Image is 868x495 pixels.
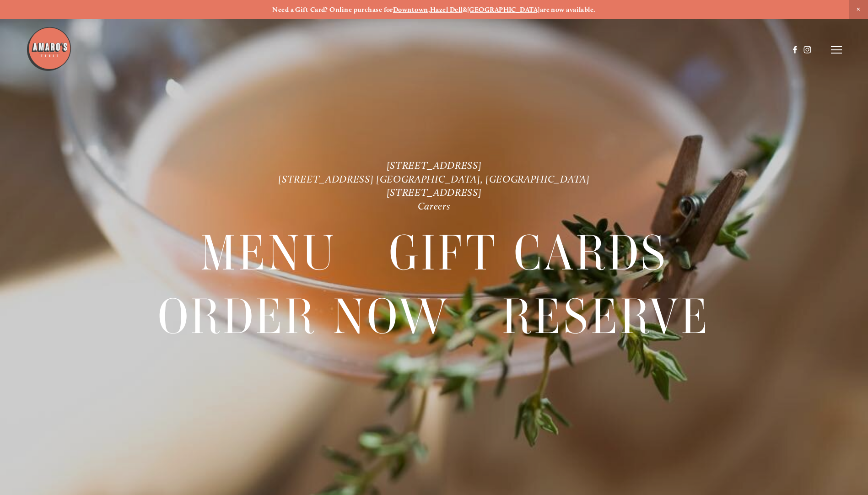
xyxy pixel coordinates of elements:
strong: , [428,5,430,14]
a: Order Now [158,285,450,348]
strong: are now available. [540,5,596,14]
img: Amaro's Table [26,26,72,72]
a: Hazel Dell [430,5,463,14]
strong: Need a Gift Card? Online purchase for [272,5,393,14]
a: Menu [200,222,337,284]
strong: & [463,5,467,14]
a: Careers [418,200,451,212]
a: [STREET_ADDRESS] [387,159,482,172]
a: [STREET_ADDRESS] [387,186,482,199]
span: Gift Cards [389,222,668,285]
a: Gift Cards [389,222,668,284]
a: [STREET_ADDRESS] [GEOGRAPHIC_DATA], [GEOGRAPHIC_DATA] [278,173,589,185]
span: Menu [200,222,337,285]
a: [GEOGRAPHIC_DATA] [467,5,540,14]
a: Reserve [502,285,710,348]
a: Downtown [393,5,428,14]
